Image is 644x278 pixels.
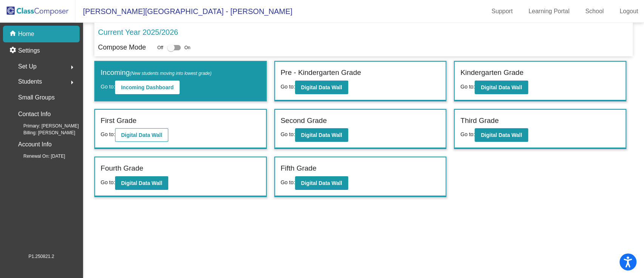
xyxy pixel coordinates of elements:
[115,81,180,94] button: Incoming Dashboard
[281,163,317,174] label: Fifth Grade
[481,84,522,90] b: Digital Data Wall
[68,78,77,87] mat-icon: arrow_right
[101,131,115,137] span: Go to:
[115,128,168,142] button: Digital Data Wall
[101,84,115,90] span: Go to:
[98,42,146,53] p: Compose Mode
[18,109,51,120] p: Contact Info
[18,92,55,103] p: Small Groups
[301,132,342,138] b: Digital Data Wall
[101,163,143,174] label: Fourth Grade
[11,123,79,129] span: Primary: [PERSON_NAME]
[481,132,522,138] b: Digital Data Wall
[295,81,348,94] button: Digital Data Wall
[281,131,295,137] span: Go to:
[121,180,162,186] b: Digital Data Wall
[115,176,168,190] button: Digital Data Wall
[18,30,34,39] p: Home
[460,67,523,78] label: Kindergarten Grade
[460,131,475,137] span: Go to:
[301,180,342,186] b: Digital Data Wall
[98,26,178,38] p: Current Year 2025/2026
[18,46,40,55] p: Settings
[68,63,77,72] mat-icon: arrow_right
[460,84,475,90] span: Go to:
[157,44,163,51] span: Off
[475,128,528,142] button: Digital Data Wall
[579,5,610,17] a: School
[460,115,498,126] label: Third Grade
[281,67,361,78] label: Pre - Kindergarten Grade
[75,5,292,17] span: [PERSON_NAME][GEOGRAPHIC_DATA] - [PERSON_NAME]
[295,128,348,142] button: Digital Data Wall
[184,44,191,51] span: On
[281,179,295,185] span: Go to:
[130,71,212,76] span: (New students moving into lowest grade)
[475,81,528,94] button: Digital Data Wall
[18,61,37,72] span: Set Up
[9,30,18,39] mat-icon: home
[281,115,327,126] label: Second Grade
[9,46,18,55] mat-icon: settings
[613,5,644,17] a: Logout
[121,132,162,138] b: Digital Data Wall
[121,84,174,90] b: Incoming Dashboard
[523,5,576,17] a: Learning Portal
[101,67,212,78] label: Incoming
[101,179,115,185] span: Go to:
[11,129,75,136] span: Billing: [PERSON_NAME]
[281,84,295,90] span: Go to:
[486,5,519,17] a: Support
[295,176,348,190] button: Digital Data Wall
[18,76,42,87] span: Students
[11,153,65,160] span: Renewal On: [DATE]
[301,84,342,90] b: Digital Data Wall
[18,139,52,150] p: Account Info
[101,115,137,126] label: First Grade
